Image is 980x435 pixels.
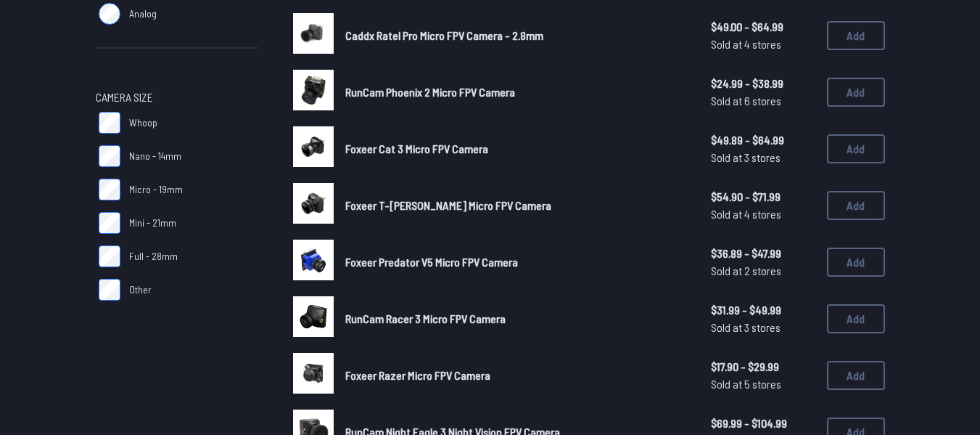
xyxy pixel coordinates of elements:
[711,188,815,206] span: $54.90 - $71.99
[293,70,334,115] a: image
[345,197,688,214] a: Foxeer T-[PERSON_NAME] Micro FPV Camera
[293,70,334,110] img: image
[99,212,120,234] input: Mini - 21mm
[827,361,885,390] button: Add
[345,28,543,42] span: Caddx Ratel Pro Micro FPV Camera - 2.8mm
[827,304,885,333] button: Add
[99,245,120,267] input: Full - 28mm
[293,353,334,394] img: image
[711,18,815,36] span: $49.00 - $64.99
[711,245,815,262] span: $36.89 - $47.99
[293,296,334,337] img: image
[711,92,815,110] span: Sold at 6 stores
[345,198,551,212] span: Foxeer T-[PERSON_NAME] Micro FPV Camera
[129,149,181,163] span: Nano - 14mm
[293,183,334,224] img: image
[345,312,506,325] span: RunCam Racer 3 Micro FPV Camera
[345,142,488,155] span: Foxeer Cat 3 Micro FPV Camera
[129,182,183,197] span: Micro - 19mm
[345,310,688,328] a: RunCam Racer 3 Micro FPV Camera
[293,126,334,171] a: image
[711,36,815,53] span: Sold at 4 stores
[827,191,885,220] button: Add
[99,179,120,200] input: Micro - 19mm
[711,131,815,149] span: $49.89 - $64.99
[96,89,153,106] span: Camera Size
[293,240,334,285] a: image
[129,282,152,297] span: Other
[345,367,688,384] a: Foxeer Razer Micro FPV Camera
[129,249,178,264] span: Full - 28mm
[827,134,885,163] button: Add
[129,115,157,130] span: Whoop
[711,262,815,280] span: Sold at 2 stores
[345,27,688,44] a: Caddx Ratel Pro Micro FPV Camera - 2.8mm
[711,75,815,92] span: $24.99 - $38.99
[345,85,515,99] span: RunCam Phoenix 2 Micro FPV Camera
[293,13,334,58] a: image
[711,319,815,336] span: Sold at 3 stores
[293,126,334,167] img: image
[827,21,885,50] button: Add
[827,78,885,107] button: Add
[293,13,334,54] img: image
[345,255,518,269] span: Foxeer Predator V5 Micro FPV Camera
[711,206,815,223] span: Sold at 4 stores
[711,375,815,393] span: Sold at 5 stores
[99,279,120,301] input: Other
[129,7,157,21] span: Analog
[711,301,815,319] span: $31.99 - $49.99
[99,112,120,134] input: Whoop
[293,296,334,341] a: image
[293,240,334,280] img: image
[711,358,815,375] span: $17.90 - $29.99
[293,353,334,398] a: image
[129,216,176,230] span: Mini - 21mm
[99,145,120,167] input: Nano - 14mm
[99,3,120,25] input: Analog
[711,149,815,166] span: Sold at 3 stores
[345,253,688,271] a: Foxeer Predator V5 Micro FPV Camera
[827,248,885,277] button: Add
[345,84,688,101] a: RunCam Phoenix 2 Micro FPV Camera
[345,140,688,158] a: Foxeer Cat 3 Micro FPV Camera
[293,183,334,228] a: image
[345,368,490,382] span: Foxeer Razer Micro FPV Camera
[711,415,815,432] span: $69.99 - $104.99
